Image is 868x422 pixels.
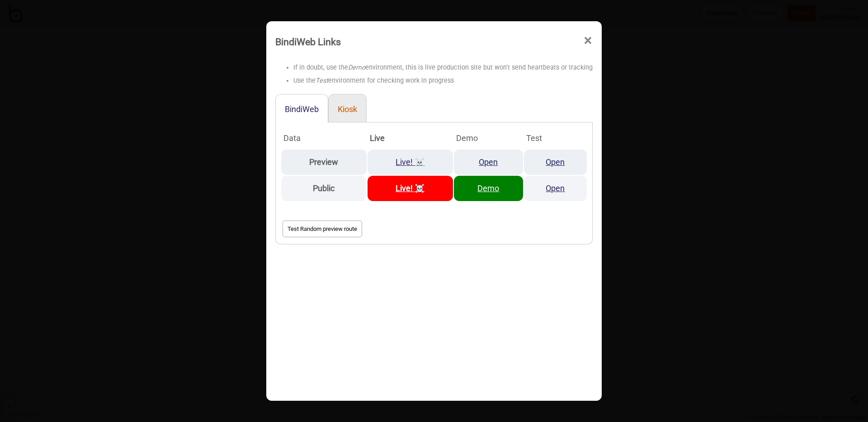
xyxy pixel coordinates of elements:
[275,32,341,52] div: BindiWeb Links
[338,104,357,114] button: Kiosk
[293,75,593,88] li: Use the environment for checking work in progress
[546,183,565,193] a: Open
[396,157,425,167] a: Live! ☠️
[479,157,498,167] a: Open
[293,61,593,75] li: If in doubt, use the environment, this is live production site but won't send heartbeats or tracking
[281,128,367,149] th: Data
[283,220,362,237] button: Test Random preview route
[313,183,335,193] strong: Public
[573,401,590,417] button: Ok
[348,64,365,71] i: Demo
[454,128,523,149] th: Demo
[477,183,499,193] a: Demo
[370,133,385,143] strong: Live
[583,26,593,56] span: ×
[546,157,565,167] a: Open
[309,157,338,167] strong: Preview
[316,77,328,84] i: Test
[524,128,587,149] th: Test
[396,183,425,193] a: Live! ☠️
[285,104,319,114] button: BindiWeb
